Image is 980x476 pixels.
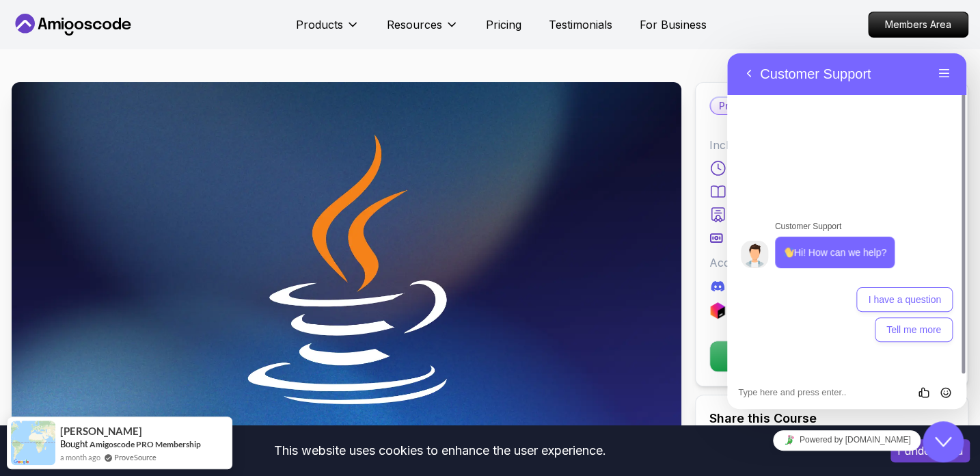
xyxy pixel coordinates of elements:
p: Access to: [709,254,954,271]
p: Get Started [710,341,953,371]
h2: Share this Course [709,409,954,428]
a: Amigoscode PRO Membership [90,439,201,449]
iframe: chat widget [923,421,966,462]
a: For Business [640,16,707,33]
div: This website uses cookies to enhance the user experience. [10,436,870,466]
a: ProveSource [114,451,156,463]
img: jetbrains logo [709,302,726,319]
p: Includes: [709,137,954,153]
p: Members Area [869,12,968,37]
iframe: chat widget [727,53,966,409]
iframe: chat widget [727,425,966,455]
img: java-for-developers_thumbnail [12,82,681,459]
a: Members Area [868,12,968,38]
p: Resources [387,16,442,33]
a: Pricing [486,16,521,33]
span: Bought [60,438,88,449]
button: Products [296,16,359,44]
button: Get Started [709,341,954,372]
p: Products [296,16,343,33]
span: a month ago [60,451,100,463]
a: Testimonials [549,16,612,33]
p: Pro Course [711,98,780,114]
button: Resources [387,16,459,44]
span: [PERSON_NAME] [60,425,142,437]
img: provesource social proof notification image [11,421,55,465]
